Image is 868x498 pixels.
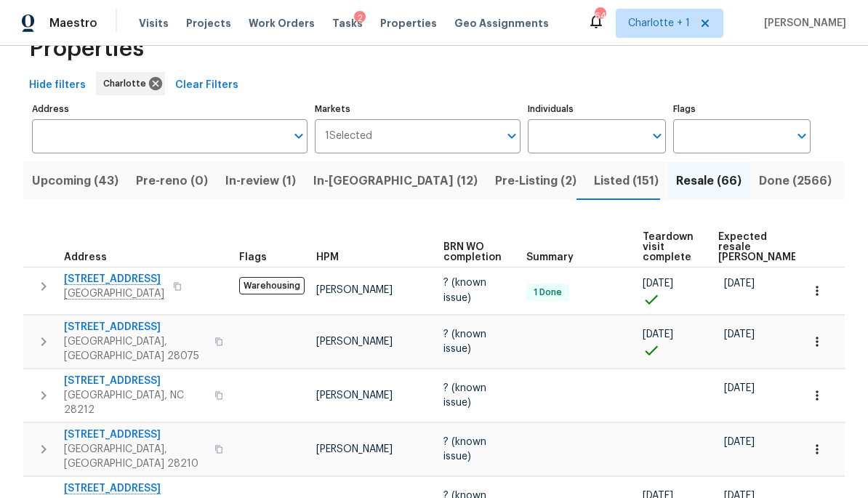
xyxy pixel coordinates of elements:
[136,171,208,191] span: Pre-reno (0)
[454,16,549,31] span: Geo Assignments
[64,388,206,417] span: [GEOGRAPHIC_DATA], NC 28212
[289,126,309,146] button: Open
[225,171,296,191] span: In-review (1)
[64,320,206,334] span: [STREET_ADDRESS]
[239,252,267,262] span: Flags
[96,72,165,95] div: Charlotte
[528,286,568,299] span: 1 Done
[724,278,755,289] span: [DATE]
[724,437,755,447] span: [DATE]
[443,437,486,462] span: ? (known issue)
[64,442,206,471] span: [GEOGRAPHIC_DATA], [GEOGRAPHIC_DATA] 28210
[316,252,339,262] span: HPM
[759,171,832,191] span: Done (2566)
[29,41,144,56] span: Properties
[443,278,486,302] span: ? (known issue)
[502,126,522,146] button: Open
[594,171,659,191] span: Listed (151)
[495,171,576,191] span: Pre-Listing (2)
[643,232,694,262] span: Teardown visit complete
[64,374,206,388] span: [STREET_ADDRESS]
[32,171,118,191] span: Upcoming (43)
[643,278,673,289] span: [DATE]
[643,329,673,340] span: [DATE]
[676,171,742,191] span: Resale (66)
[354,11,366,25] div: 2
[443,329,486,354] span: ? (known issue)
[239,277,305,294] span: Warehousing
[792,126,812,146] button: Open
[443,383,486,408] span: ? (known issue)
[526,252,574,262] span: Summary
[316,337,393,347] span: [PERSON_NAME]
[29,76,86,95] span: Hide filters
[249,16,315,31] span: Work Orders
[316,390,393,401] span: [PERSON_NAME]
[528,105,665,113] label: Individuals
[23,72,92,99] button: Hide filters
[724,329,755,340] span: [DATE]
[169,72,244,99] button: Clear Filters
[758,16,846,31] span: [PERSON_NAME]
[443,242,502,262] span: BRN WO completion
[316,285,393,295] span: [PERSON_NAME]
[628,16,690,31] span: Charlotte + 1
[139,16,169,31] span: Visits
[64,252,107,262] span: Address
[64,334,206,364] span: [GEOGRAPHIC_DATA], [GEOGRAPHIC_DATA] 28075
[313,171,478,191] span: In-[GEOGRAPHIC_DATA] (12)
[103,76,152,91] span: Charlotte
[595,9,605,23] div: 64
[175,76,238,95] span: Clear Filters
[724,383,755,393] span: [DATE]
[380,16,437,31] span: Properties
[32,105,308,113] label: Address
[718,232,800,262] span: Expected resale [PERSON_NAME]
[315,105,521,113] label: Markets
[325,130,372,142] span: 1 Selected
[316,444,393,454] span: [PERSON_NAME]
[186,16,231,31] span: Projects
[673,105,811,113] label: Flags
[49,16,97,31] span: Maestro
[64,427,206,442] span: [STREET_ADDRESS]
[647,126,667,146] button: Open
[332,18,363,28] span: Tasks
